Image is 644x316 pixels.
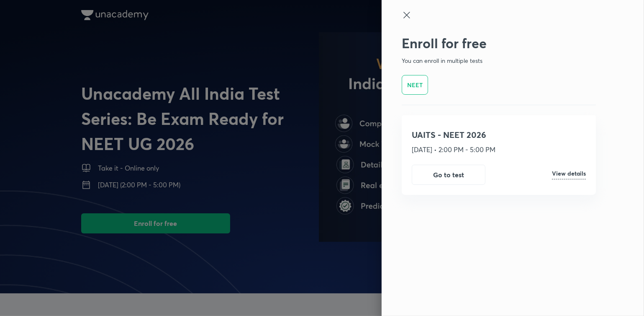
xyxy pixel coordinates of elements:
p: [DATE] [412,145,434,155]
h4: UAITS - NEET 2026 [412,129,586,141]
h6: NEET [407,80,423,89]
h6: View details [552,171,586,179]
p: • 2:00 PM - 5:00 PM [434,145,495,155]
h2: Enroll for free [402,35,596,51]
p: You can enroll in multiple tests [402,56,596,65]
button: Go to test [412,165,485,185]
